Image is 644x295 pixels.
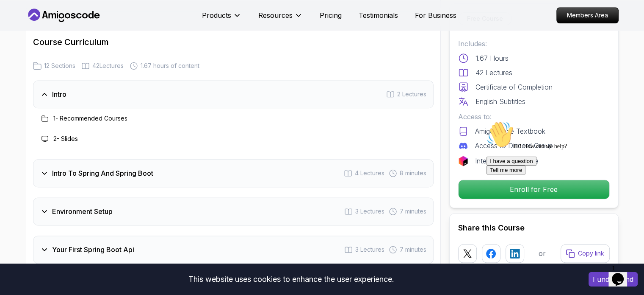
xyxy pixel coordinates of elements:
p: Resources [258,10,293,20]
p: 42 Lectures [475,67,512,78]
div: 👋Hi! How can we help?I have a questionTell me more [3,3,156,57]
span: Hi! How can we help? [3,25,84,32]
span: 42 Lectures [92,62,124,70]
h3: 2 - Slides [53,135,78,143]
h3: Intro [52,89,66,99]
span: 3 Lectures [355,245,384,254]
h3: 1 - Recommended Courses [53,114,127,123]
button: Resources [258,10,303,27]
button: Accept cookies [589,272,638,287]
p: IntelliJ IDEA Ultimate [475,156,539,166]
span: 3 Lectures [355,207,384,216]
span: 12 Sections [44,62,75,70]
button: I have a question [3,39,53,48]
p: 1.67 Hours [475,53,509,63]
span: 2 Lectures [397,90,426,98]
p: Members Area [557,8,618,23]
a: For Business [415,10,456,20]
h3: Environment Setup [52,206,113,216]
button: Enroll for Free [458,180,610,199]
p: Includes: [458,39,610,49]
a: Pricing [320,10,342,20]
button: Intro To Spring And Spring Boot4 Lectures 8 minutes [33,159,434,187]
p: Certificate of Completion [475,82,553,92]
div: This website uses cookies to enhance the user experience. [6,270,576,289]
button: Tell me more [3,48,42,57]
p: Access to: [458,112,610,122]
a: Testimonials [359,10,398,20]
span: 4 Lectures [355,169,384,177]
span: 8 minutes [400,169,426,177]
p: English Subtitles [475,96,525,107]
h3: Your First Spring Boot Api [52,244,134,255]
p: Products [202,10,231,20]
button: Your First Spring Boot Api3 Lectures 7 minutes [33,236,434,264]
button: Environment Setup3 Lectures 7 minutes [33,197,434,225]
span: 7 minutes [400,207,426,216]
p: AmigosCode Textbook [475,126,545,136]
p: Enroll for Free [459,180,609,199]
h3: Intro To Spring And Spring Boot [52,168,153,178]
img: :wave: [3,3,30,31]
a: Members Area [556,7,619,23]
iframe: chat widget [608,261,636,287]
iframe: chat widget [483,118,636,257]
h2: Course Curriculum [33,36,434,48]
button: Products [202,10,241,27]
h2: Share this Course [458,222,610,234]
span: 1.67 hours of content [141,62,199,70]
p: Access to Discord Group [475,140,553,151]
button: Intro2 Lectures [33,80,434,108]
img: jetbrains logo [458,156,468,166]
span: 7 minutes [400,245,426,254]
